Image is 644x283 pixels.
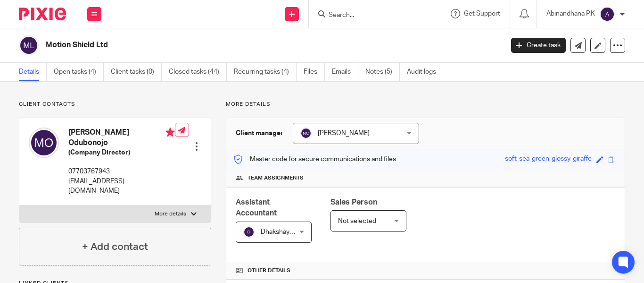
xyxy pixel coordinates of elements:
[304,63,325,81] a: Files
[68,128,175,148] h4: [PERSON_NAME] Odubonojo
[165,128,175,137] i: Primary
[226,101,625,108] p: More details
[233,154,396,164] p: Master code for secure communications and files
[236,129,283,138] h3: Client manager
[19,35,39,55] img: svg%3E
[407,63,443,81] a: Audit logs
[600,7,615,22] img: svg%3E
[236,198,277,217] span: Assistant Accountant
[29,128,59,158] img: svg%3E
[328,11,413,20] input: Search
[234,63,297,81] a: Recurring tasks (4)
[68,148,175,157] h5: (Company Director)
[365,63,400,81] a: Notes (5)
[46,40,407,50] h2: Motion Shield Ltd
[300,128,312,139] img: svg%3E
[332,63,358,81] a: Emails
[19,63,47,81] a: Details
[54,63,104,81] a: Open tasks (4)
[19,8,66,20] img: Pixie
[464,10,500,17] span: Get Support
[505,154,592,165] div: soft-sea-green-glossy-giraffe
[261,229,300,235] span: Dhakshaya M
[19,101,211,108] p: Client contacts
[338,218,376,224] span: Not selected
[546,9,595,18] p: Abinandhana P.K
[330,198,377,206] span: Sales Person
[248,174,304,182] span: Team assignments
[111,63,162,81] a: Client tasks (0)
[68,167,175,176] p: 07703767943
[511,38,566,53] a: Create task
[318,130,370,137] span: [PERSON_NAME]
[82,240,148,254] h4: + Add contact
[155,210,186,218] p: More details
[169,63,227,81] a: Closed tasks (44)
[68,177,175,196] p: [EMAIL_ADDRESS][DOMAIN_NAME]
[243,226,255,238] img: svg%3E
[248,267,290,274] span: Other details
